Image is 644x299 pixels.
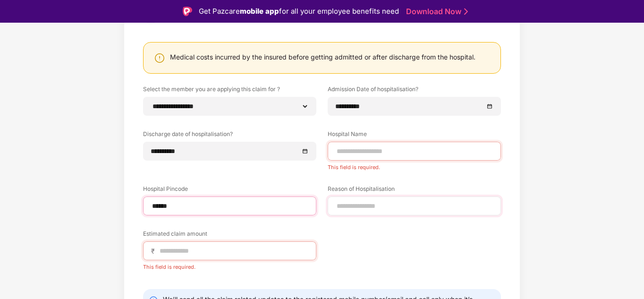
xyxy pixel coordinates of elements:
label: Reason of Hospitalisation [328,185,501,196]
label: Discharge date of hospitalisation? [143,130,316,142]
img: Logo [183,7,192,16]
div: This field is required. [328,161,501,171]
img: Stroke [464,7,468,17]
div: This field is required. [143,260,316,270]
label: Hospital Pincode [143,185,316,196]
a: Download Now [406,7,465,17]
label: Hospital Name [328,130,501,142]
div: Get Pazcare for all your employee benefits need [199,6,399,17]
span: ₹ [151,247,159,256]
label: Admission Date of hospitalisation? [328,85,501,97]
div: Medical costs incurred by the insured before getting admitted or after discharge from the hospital. [170,52,475,61]
label: Estimated claim amount [143,230,316,241]
label: Select the member you are applying this claim for ? [143,85,316,97]
strong: mobile app [240,7,279,16]
img: svg+xml;base64,PHN2ZyBpZD0iV2FybmluZ18tXzI0eDI0IiBkYXRhLW5hbWU9Ildhcm5pbmcgLSAyNHgyNCIgeG1sbnM9Im... [154,52,165,64]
